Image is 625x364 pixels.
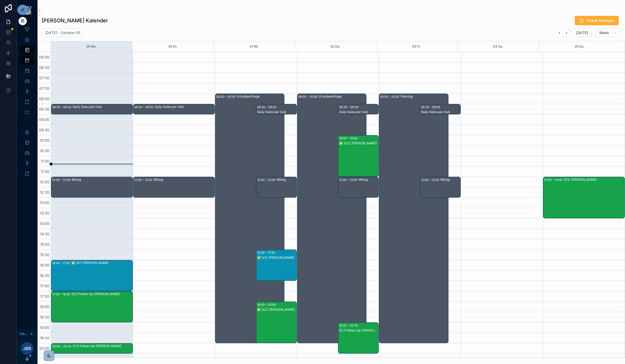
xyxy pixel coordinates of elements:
span: 09:00 [38,117,51,122]
span: 11:30 [39,169,51,174]
button: Urlaub Anfragen [575,16,619,25]
div: 20:00 – 20:30 [52,344,73,349]
div: Urlaubsanfrage [237,94,284,99]
div: Daily Sales per Hub [421,110,460,114]
div: 15:30 – 17:00✅ SC1: [PERSON_NAME] [256,250,297,281]
span: 16:00 [39,263,51,267]
span: 18:30 [39,315,51,319]
div: 12:00 – 13:00Mittag [133,177,215,197]
div: SC2 Follow Up: [PERSON_NAME] [73,344,132,348]
button: Back [555,29,563,37]
div: 12:00 – 14:00SC2: [PERSON_NAME] [543,177,624,218]
button: 29 Mo. [86,41,97,52]
button: 01 Mi. [250,41,259,52]
div: 17:30 – 19:00 [52,292,71,297]
div: ✅ SC1: [PERSON_NAME] [71,261,132,265]
button: 30 Di. [168,41,177,52]
div: 18:00 – 20:00✅ SC2: [PERSON_NAME] [256,302,297,343]
span: 06:30 [38,65,51,70]
span: 13:30 [39,211,51,215]
div: scrollable content [17,21,37,185]
div: ✅ SC2: [PERSON_NAME] [339,141,378,145]
div: 08:30 – 09:00 [52,105,73,110]
button: 04 Sa. [493,41,503,52]
div: 16:00 – 17:30 [52,261,71,266]
div: 08:00 – 20:00Feiertag [379,94,448,343]
div: 10:00 – 12:00✅ SC2: [PERSON_NAME] [338,135,379,177]
button: 05 So. [575,41,584,52]
span: 17:00 [39,284,51,288]
div: 12:00 – 14:00 [544,177,564,183]
div: Daily Sales per Hub [339,110,378,114]
div: 12:00 – 13:00Mittag [51,177,133,197]
div: 08:00 – 20:00 [380,94,401,99]
span: 10:30 [39,148,51,153]
div: ✅ SC1: [PERSON_NAME] [257,256,296,260]
div: 19:00 – 20:30 [339,323,359,328]
span: 12:30 [39,190,51,194]
div: 18:00 – 20:00 [257,302,277,307]
div: 08:30 – 09:00Daily Sales per Hub [133,104,215,114]
div: 12:00 – 13:00Mittag [338,177,379,197]
span: 07:00 [38,76,51,80]
div: 08:30 – 09:00 [421,105,441,110]
div: Urlaubsanfrage [319,94,366,99]
span: JBB [23,345,31,352]
div: 12:00 – 13:00 [421,177,440,183]
span: 15:30 [39,252,51,257]
div: 08:00 – 20:00 [298,94,319,99]
span: 09:30 [38,128,51,132]
div: 12:00 – 13:00Mittag [256,177,297,197]
span: 15:00 [39,242,51,246]
span: 12:00 [39,180,51,184]
span: 08:30 [38,107,51,111]
div: Feiertag [401,94,448,99]
div: Mittag [72,178,132,182]
div: ✅ SC2: [PERSON_NAME] [257,308,296,312]
div: 08:30 – 09:00Daily Sales per Hub [338,104,379,114]
div: SC2 Follow Up: [PERSON_NAME] [71,292,132,296]
span: 19:30 [39,336,51,340]
span: 16:30 [39,273,51,278]
div: Mittag [154,178,214,182]
div: 12:00 – 13:00 [134,177,154,183]
button: [DATE] [572,29,591,37]
button: 03 Fr. [412,41,421,52]
span: 07:30 [38,86,51,90]
span: 08:00 [38,96,51,101]
div: 08:00 – 20:00Urlaubsanfrage [297,94,366,343]
div: 12:00 – 13:00Mittag [420,177,460,197]
h1: [PERSON_NAME] Kalender [42,17,108,24]
span: 18:00 [39,304,51,309]
div: Mittag [359,178,378,182]
div: Mittag [440,178,460,182]
div: SC2: [PERSON_NAME] [564,178,624,182]
div: 20:00 – 20:30SC2 Follow Up: [PERSON_NAME] [51,343,133,353]
div: 12:00 – 13:00 [257,177,277,183]
button: 02 Do. [330,41,340,52]
div: 08:30 – 09:00Daily Sales per Hub [420,104,460,114]
span: 10:00 [39,138,51,142]
span: 17:30 [39,294,51,298]
span: 13:00 [39,200,51,205]
div: 19:00 – 20:30SC2 Follow Up: [PERSON_NAME] [338,323,379,353]
span: Viewing as [PERSON_NAME] [20,332,29,336]
div: 12:00 – 13:00 [52,177,72,183]
button: Next [563,29,570,37]
div: 10:00 – 12:00 [339,136,359,141]
div: 08:30 – 09:00 [339,105,360,110]
div: 16:00 – 17:30✅ SC1: [PERSON_NAME] [51,260,133,291]
div: Daily Sales per Hub [257,110,296,114]
div: 08:00 – 20:00Urlaubsanfrage [215,94,284,343]
h2: [DATE] – Oktober 05 [45,30,80,35]
div: 08:00 – 20:00 [216,94,237,99]
span: 11:00 [39,159,51,163]
div: 08:30 – 09:00 [257,105,278,110]
div: Daily Sales per Hub [73,105,132,109]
